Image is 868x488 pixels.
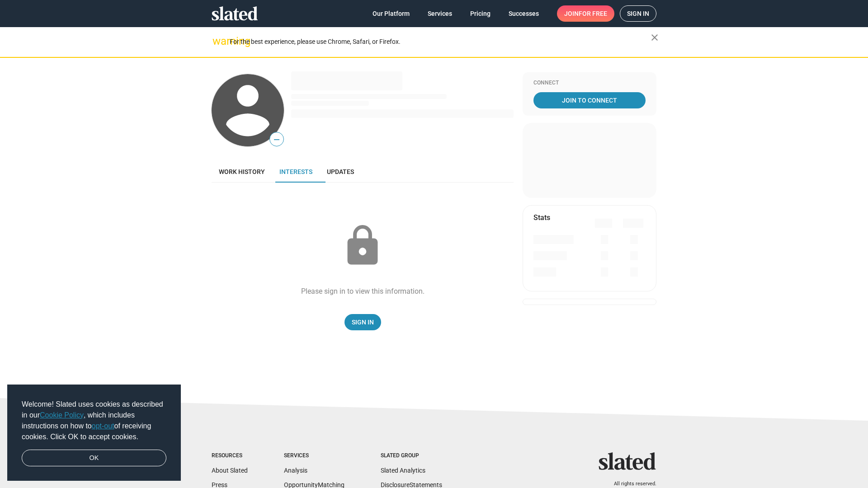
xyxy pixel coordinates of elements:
a: Our Platform [365,5,417,22]
a: Analysis [284,467,307,474]
a: Interests [272,161,320,183]
mat-icon: close [649,32,660,43]
span: Sign in [627,6,649,21]
a: dismiss cookie message [22,450,166,467]
div: Please sign in to view this information. [301,286,425,296]
span: Join [564,5,607,22]
a: Cookie Policy [40,411,84,419]
div: Services [284,452,344,460]
a: Services [420,5,459,22]
div: Connect [533,80,646,87]
a: Slated Analytics [381,467,425,474]
span: Interests [279,168,312,175]
a: Pricing [463,5,498,22]
a: Sign In [344,314,381,330]
span: — [270,134,283,145]
span: Services [428,5,452,22]
a: Join To Connect [533,92,646,108]
div: Slated Group [381,452,442,460]
a: Joinfor free [557,5,614,22]
span: Our Platform [373,5,410,22]
div: Resources [212,452,248,460]
div: For the best experience, please use Chrome, Safari, or Firefox. [230,36,651,48]
span: Updates [327,168,354,175]
span: Work history [219,168,265,175]
a: Work history [212,161,272,183]
span: Successes [509,5,539,22]
a: About Slated [212,467,248,474]
span: Pricing [470,5,491,22]
span: Join To Connect [535,92,644,108]
span: Sign In [352,314,374,330]
span: for free [579,5,607,22]
mat-icon: warning [212,36,223,47]
span: Welcome! Slated uses cookies as described in our , which includes instructions on how to of recei... [22,399,166,442]
div: cookieconsent [7,385,181,481]
a: Updates [320,161,361,183]
a: Sign in [620,5,656,22]
a: Successes [501,5,546,22]
mat-card-title: Stats [533,213,550,222]
mat-icon: lock [340,223,385,268]
a: opt-out [92,422,114,430]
